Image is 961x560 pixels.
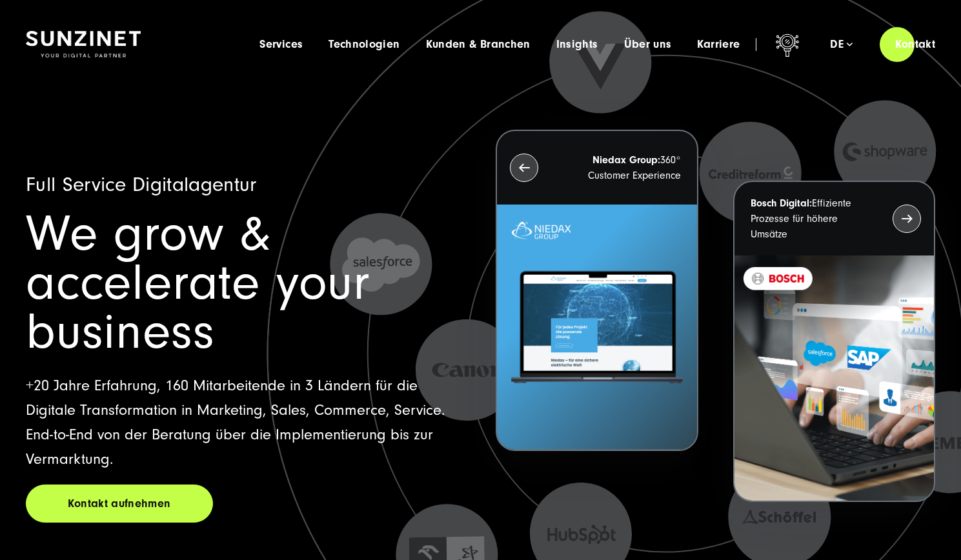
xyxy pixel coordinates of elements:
[497,205,696,450] img: Letztes Projekt von Niedax. Ein Laptop auf dem die Niedax Website geöffnet ist, auf blauem Hinter...
[733,181,935,502] button: Bosch Digital:Effiziente Prozesse für höhere Umsätze BOSCH - Kundeprojekt - Digital Transformatio...
[556,38,598,51] a: Insights
[592,154,660,166] strong: Niedax Group:
[496,130,698,451] button: Niedax Group:360° Customer Experience Letztes Projekt von Niedax. Ein Laptop auf dem die Niedax W...
[26,210,465,357] h1: We grow & accelerate your business
[561,152,680,183] p: 360° Customer Experience
[259,38,303,51] a: Services
[697,38,740,51] a: Karriere
[26,31,141,58] img: SUNZINET Full Service Digital Agentur
[624,38,672,51] a: Über uns
[26,485,213,523] a: Kontakt aufnehmen
[329,38,400,51] a: Technologien
[426,38,531,51] a: Kunden & Branchen
[734,255,934,501] img: BOSCH - Kundeprojekt - Digital Transformation Agentur SUNZINET
[751,195,869,242] p: Effiziente Prozesse für höhere Umsätze
[880,26,951,63] a: Kontakt
[26,173,257,196] span: Full Service Digitalagentur
[830,38,853,51] div: de
[26,374,465,472] p: +20 Jahre Erfahrung, 160 Mitarbeitende in 3 Ländern für die Digitale Transformation in Marketing,...
[751,197,812,209] strong: Bosch Digital:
